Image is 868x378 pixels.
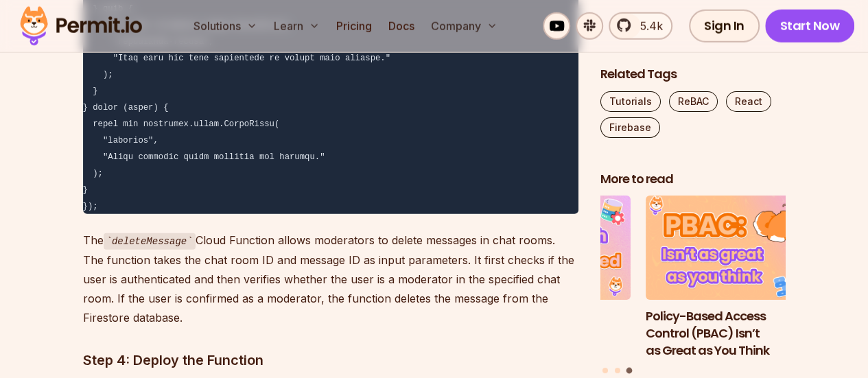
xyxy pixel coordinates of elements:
button: Company [425,12,503,40]
h2: Related Tags [600,66,786,83]
button: Solutions [188,12,263,40]
h3: Prisma ORM Data Filtering with ReBAC [446,308,631,342]
h3: Policy-Based Access Control (PBAC) Isn’t as Great as You Think [646,308,831,359]
a: Pricing [331,12,377,40]
a: 5.4k [609,12,672,40]
img: Prisma ORM Data Filtering with ReBAC [446,196,631,300]
button: Go to slide 2 [615,368,620,373]
li: 3 of 3 [646,196,831,359]
button: Go to slide 1 [602,368,608,373]
a: Start Now [765,10,855,43]
img: Permit logo [14,3,148,49]
a: Firebase [600,117,660,138]
a: Docs [383,12,420,40]
h3: Step 4: Deploy the Function [83,349,578,371]
a: Tutorials [600,91,661,112]
span: 5.4k [632,18,663,34]
img: Policy-Based Access Control (PBAC) Isn’t as Great as You Think [646,196,831,300]
button: Go to slide 3 [626,368,633,374]
button: Learn [268,12,325,40]
p: The Cloud Function allows moderators to delete messages in chat rooms. The function takes the cha... [83,231,578,327]
a: ReBAC [669,91,718,112]
li: 2 of 3 [446,196,631,359]
a: Sign In [689,10,760,43]
a: React [726,91,771,112]
a: Policy-Based Access Control (PBAC) Isn’t as Great as You ThinkPolicy-Based Access Control (PBAC) ... [646,196,831,359]
h2: More to read [600,171,786,188]
code: deleteMessage [104,233,196,250]
div: Posts [600,196,786,376]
